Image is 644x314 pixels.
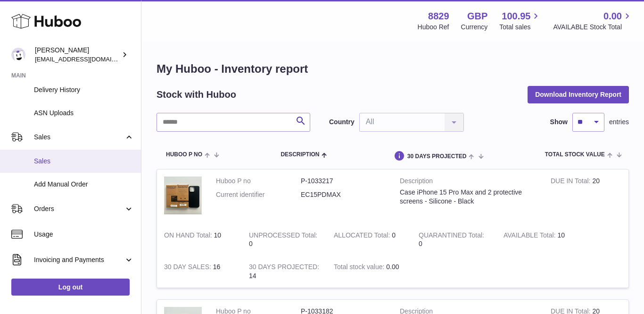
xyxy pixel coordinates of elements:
[504,231,557,241] strong: AVAILABLE Total
[34,204,124,213] span: Orders
[553,23,633,32] span: AVAILABLE Stock Total
[528,86,629,103] button: Download Inventory Report
[496,224,581,256] td: 10
[400,177,537,188] strong: Description
[281,152,319,158] span: Description
[334,231,392,241] strong: ALLOCATED Total
[428,10,449,23] strong: 8829
[164,231,214,241] strong: ON HAND Total
[249,231,317,241] strong: UNPROCESSED Total
[249,263,319,273] strong: 30 DAYS PROJECTED
[553,10,633,32] a: 0.00 AVAILABLE Stock Total
[11,48,25,62] img: commandes@kpmatech.com
[164,263,213,273] strong: 30 DAY SALES
[418,23,449,32] div: Huboo Ref
[11,279,130,296] a: Log out
[301,190,386,199] dd: EC15PDMAX
[329,118,355,127] label: Country
[157,61,629,76] h1: My Huboo - Inventory report
[34,157,134,166] span: Sales
[499,10,541,32] a: 100.95 Total sales
[400,188,537,206] div: Case iPhone 15 Pro Max and 2 protective screens - Silicone - Black
[242,255,327,288] td: 14
[419,231,484,241] strong: QUARANTINED Total
[603,10,622,23] span: 0.00
[407,153,467,160] span: 30 DAYS PROJECTED
[216,177,301,186] dt: Huboo P no
[34,85,134,94] span: Delivery History
[157,255,242,288] td: 16
[34,230,134,239] span: Usage
[499,23,541,32] span: Total sales
[166,152,202,158] span: Huboo P no
[609,118,629,127] span: entries
[544,170,628,224] td: 20
[34,255,124,264] span: Invoicing and Payments
[34,109,134,118] span: ASN Uploads
[34,180,134,189] span: Add Manual Order
[327,224,412,256] td: 0
[386,263,399,271] span: 0.00
[551,177,592,187] strong: DUE IN Total
[545,152,605,158] span: Total stock value
[467,10,487,23] strong: GBP
[157,224,242,256] td: 10
[550,118,568,127] label: Show
[334,263,386,273] strong: Total stock value
[216,190,301,199] dt: Current identifier
[164,177,202,214] img: product image
[157,88,236,101] h2: Stock with Huboo
[34,133,124,142] span: Sales
[242,224,327,256] td: 0
[419,240,422,247] span: 0
[461,23,488,32] div: Currency
[301,177,386,186] dd: P-1033217
[35,55,139,63] span: [EMAIL_ADDRESS][DOMAIN_NAME]
[502,10,530,23] span: 100.95
[35,46,120,64] div: [PERSON_NAME]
